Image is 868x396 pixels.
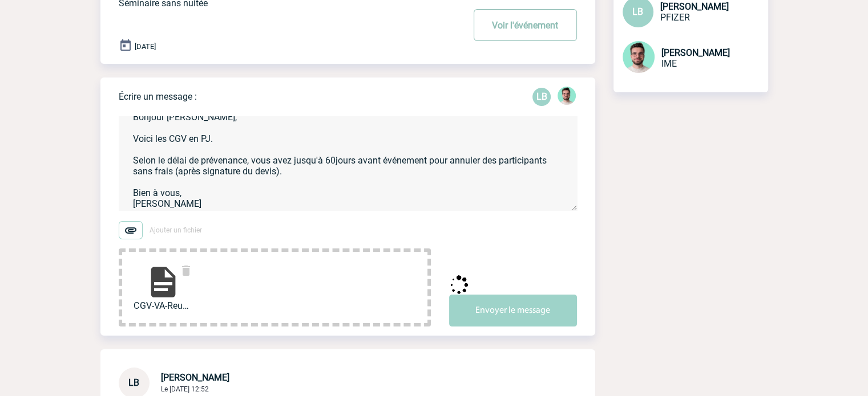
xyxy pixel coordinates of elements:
[135,42,156,51] span: [DATE]
[632,6,643,17] span: LB
[661,58,677,69] span: IME
[558,87,576,105] img: 121547-2.png
[660,1,729,12] span: [PERSON_NAME]
[161,372,229,383] span: [PERSON_NAME]
[145,264,181,300] img: file-document.svg
[532,88,551,106] p: LB
[623,41,655,73] img: 121547-2.png
[134,300,193,311] span: CGV-VA-Reunions-grou...
[150,226,202,234] span: Ajouter un fichier
[660,12,690,23] span: PFIZER
[119,91,197,102] p: Écrire un message :
[161,385,209,393] span: Le [DATE] 12:52
[128,377,139,388] span: LB
[179,264,193,277] img: delete.svg
[532,88,551,106] div: Laurence BOUCHER
[558,87,576,107] div: Benjamin ROLAND
[474,9,577,41] button: Voir l'événement
[449,295,577,326] button: Envoyer le message
[661,47,730,58] span: [PERSON_NAME]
